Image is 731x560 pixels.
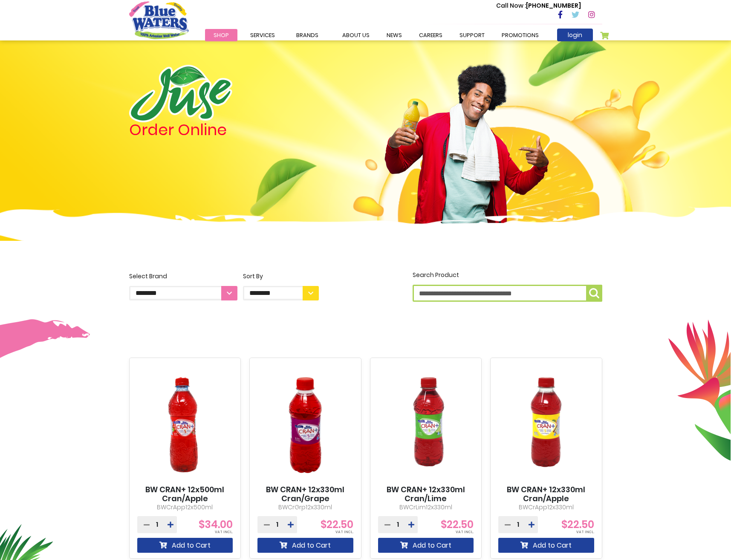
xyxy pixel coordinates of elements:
[334,29,378,41] a: about us
[498,365,594,485] img: BW CRAN+ 12x330ml Cran/Apple
[413,285,602,302] input: Search Product
[199,517,233,531] span: $34.00
[589,288,599,298] img: search-icon.png
[413,271,602,302] label: Search Product
[321,517,353,531] span: $22.50
[498,538,594,553] button: Add to Cart
[257,485,353,503] a: BW CRAN+ 12x330ml Cran/Grape
[129,286,237,300] select: Select Brand
[586,285,602,302] button: Search Product
[214,31,229,39] span: Shop
[129,65,232,122] img: logo
[493,29,547,41] a: Promotions
[296,31,318,39] span: Brands
[257,538,353,553] button: Add to Cart
[451,29,493,41] a: support
[378,538,474,553] button: Add to Cart
[137,503,233,512] p: BWCrApp12x500ml
[243,286,319,300] select: Sort By
[129,122,319,138] h4: Order Online
[496,1,526,10] span: Call Now :
[410,29,451,41] a: careers
[250,31,275,39] span: Services
[378,29,410,41] a: News
[137,485,233,503] a: BW CRAN+ 12x500ml Cran/Apple
[496,1,581,10] p: [PHONE_NUMBER]
[257,503,353,512] p: BWCrGrp12x330ml
[257,365,353,485] img: BW CRAN+ 12x330ml Cran/Grape
[557,29,593,41] a: login
[498,485,594,503] a: BW CRAN+ 12x330ml Cran/Apple
[129,1,189,39] a: store logo
[137,365,233,485] img: BW CRAN+ 12x500ml Cran/Apple
[441,517,474,531] span: $22.50
[498,503,594,512] p: BWCrApp12x330ml
[384,49,550,231] img: man.png
[243,272,319,281] div: Sort By
[378,503,474,512] p: BWCrLim12x330ml
[561,517,594,531] span: $22.50
[129,272,237,300] label: Select Brand
[378,365,474,485] img: BW CRAN+ 12x330ml Cran/Lime
[378,485,474,503] a: BW CRAN+ 12x330ml Cran/Lime
[137,538,233,553] button: Add to Cart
